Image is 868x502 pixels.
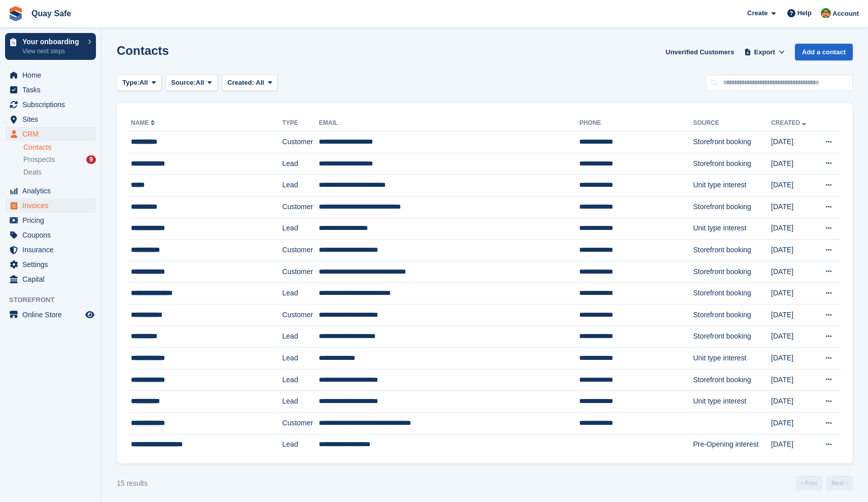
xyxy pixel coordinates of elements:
[9,295,101,305] span: Storefront
[222,75,278,91] button: Created: All
[5,308,96,322] a: menu
[771,434,815,455] td: [DATE]
[693,196,771,218] td: Storefront booking
[771,261,815,283] td: [DATE]
[117,75,161,91] button: Type: All
[693,218,771,240] td: Unit type interest
[826,476,853,491] a: Next
[693,240,771,261] td: Storefront booking
[693,153,771,175] td: Storefront booking
[22,97,83,112] span: Subscriptions
[5,97,96,112] a: menu
[282,196,319,218] td: Customer
[771,175,815,196] td: [DATE]
[196,78,205,88] span: All
[5,83,96,97] a: menu
[22,308,83,322] span: Online Store
[22,257,83,272] span: Settings
[771,348,815,370] td: [DATE]
[832,9,859,19] span: Account
[5,243,96,257] a: menu
[22,83,83,97] span: Tasks
[256,79,264,86] span: All
[693,348,771,370] td: Unit type interest
[27,5,75,22] a: Quay Safe
[23,143,96,152] a: Contacts
[747,8,767,18] span: Create
[754,47,775,57] span: Export
[131,119,157,126] a: Name
[23,154,96,165] a: Prospects 9
[282,304,319,326] td: Customer
[22,47,83,56] p: View next steps
[693,115,771,131] th: Source
[693,434,771,455] td: Pre-Opening interest
[22,228,83,242] span: Coupons
[693,391,771,413] td: Unit type interest
[23,167,96,178] a: Deals
[693,369,771,391] td: Storefront booking
[693,283,771,305] td: Storefront booking
[579,115,693,131] th: Phone
[282,261,319,283] td: Customer
[22,198,83,213] span: Invoices
[165,75,218,91] button: Source: All
[771,196,815,218] td: [DATE]
[5,112,96,126] a: menu
[771,119,808,126] a: Created
[282,218,319,240] td: Lead
[282,283,319,305] td: Lead
[693,175,771,196] td: Unit type interest
[693,326,771,348] td: Storefront booking
[771,326,815,348] td: [DATE]
[23,168,42,177] span: Deals
[282,153,319,175] td: Lead
[795,44,853,60] a: Add a contact
[282,434,319,455] td: Lead
[22,272,83,286] span: Capital
[22,184,83,198] span: Analytics
[282,326,319,348] td: Lead
[5,198,96,213] a: menu
[282,369,319,391] td: Lead
[5,257,96,272] a: menu
[140,78,148,88] span: All
[771,240,815,261] td: [DATE]
[771,283,815,305] td: [DATE]
[282,131,319,153] td: Customer
[771,391,815,413] td: [DATE]
[797,8,812,18] span: Help
[5,184,96,198] a: menu
[771,304,815,326] td: [DATE]
[171,78,195,88] span: Source:
[771,153,815,175] td: [DATE]
[227,79,254,86] span: Created:
[5,213,96,227] a: menu
[771,218,815,240] td: [DATE]
[319,115,579,131] th: Email
[282,175,319,196] td: Lead
[282,391,319,413] td: Lead
[5,33,96,60] a: Your onboarding View next steps
[8,6,23,21] img: stora-icon-8386f47178a22dfd0bd8f6a31ec36ba5ce8667c1dd55bd0f319d3a0aa187defe.svg
[22,243,83,257] span: Insurance
[661,44,738,60] a: Unverified Customers
[796,476,822,491] a: Previous
[22,112,83,126] span: Sites
[117,478,148,489] div: 15 results
[821,8,831,18] img: Fiona Connor
[282,115,319,131] th: Type
[771,131,815,153] td: [DATE]
[5,228,96,242] a: menu
[5,127,96,141] a: menu
[84,309,96,321] a: Preview store
[282,412,319,434] td: Customer
[693,261,771,283] td: Storefront booking
[22,68,83,82] span: Home
[22,213,83,227] span: Pricing
[771,412,815,434] td: [DATE]
[117,44,169,57] h1: Contacts
[5,68,96,82] a: menu
[282,348,319,370] td: Lead
[22,38,83,45] p: Your onboarding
